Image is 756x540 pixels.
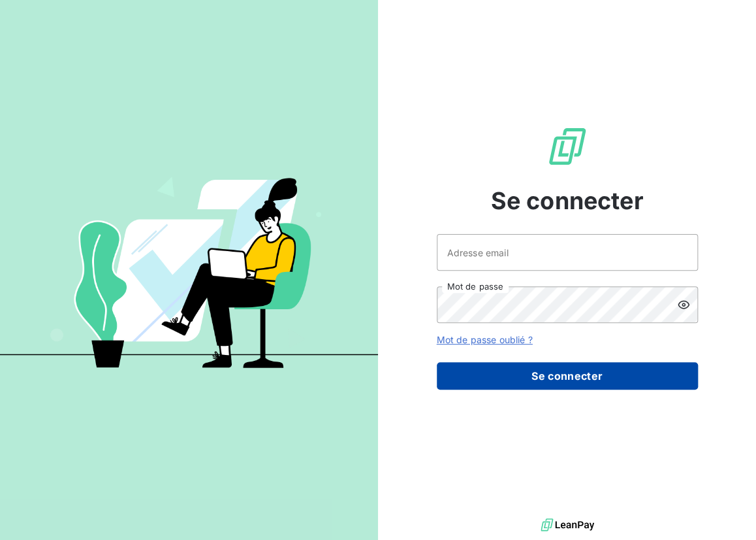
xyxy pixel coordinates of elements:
img: logo [541,515,594,535]
img: Logo LeanPay [546,126,588,167]
button: Se connecter [437,362,698,390]
input: placeholder [437,234,698,271]
span: Se connecter [491,183,644,218]
a: Mot de passe oublié ? [437,334,533,345]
